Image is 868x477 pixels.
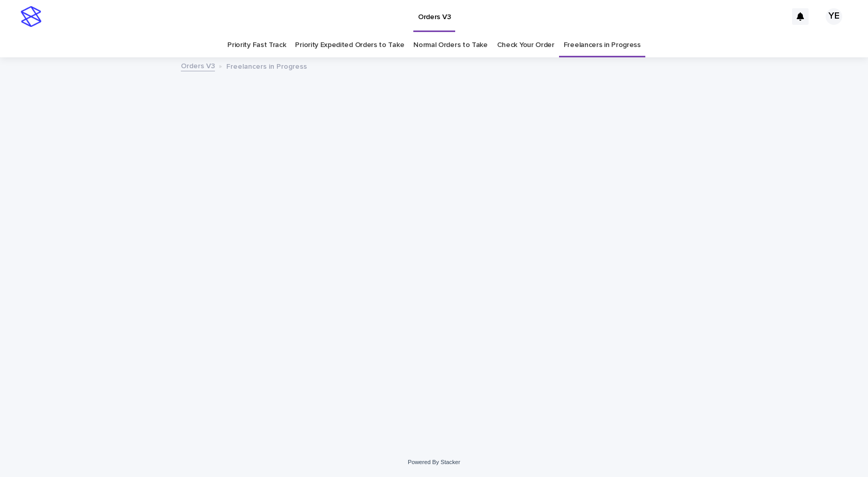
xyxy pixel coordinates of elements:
[413,33,488,57] a: Normal Orders to Take
[227,33,286,57] a: Priority Fast Track
[181,59,215,71] a: Orders V3
[497,33,554,57] a: Check Your Order
[408,459,460,465] a: Powered By Stacker
[295,33,404,57] a: Priority Expedited Orders to Take
[826,8,842,25] div: YE
[21,6,41,27] img: stacker-logo-s-only.png
[564,33,641,57] a: Freelancers in Progress
[226,60,307,71] p: Freelancers in Progress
